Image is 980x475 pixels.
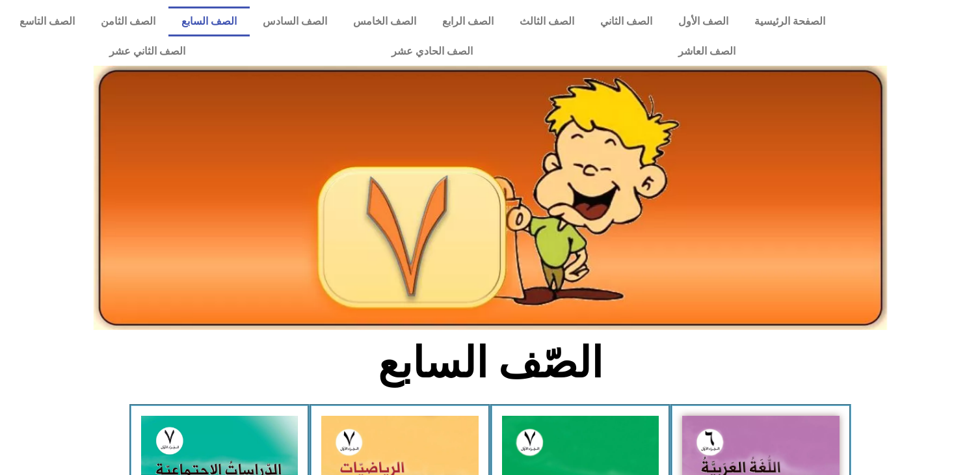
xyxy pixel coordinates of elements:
[7,7,88,36] a: الصف التاسع
[250,7,340,36] a: الصف السادس
[741,7,838,36] a: الصفحة الرئيسية
[587,7,665,36] a: الصف الثاني
[576,36,838,66] a: الصف العاشر
[288,36,575,66] a: الصف الحادي عشر
[340,7,429,36] a: الصف الخامس
[88,7,168,36] a: الصف الثامن
[665,7,741,36] a: الصف الأول
[507,7,587,36] a: الصف الثالث
[7,36,288,66] a: الصف الثاني عشر
[275,338,705,388] h2: الصّف السابع
[168,7,250,36] a: الصف السابع
[429,7,507,36] a: الصف الرابع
